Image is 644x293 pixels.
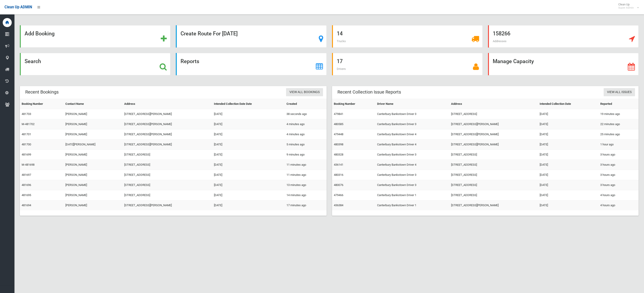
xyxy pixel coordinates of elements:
[122,129,212,140] td: [STREET_ADDRESS][PERSON_NAME]
[449,109,538,119] td: [STREET_ADDRESS]
[285,150,327,160] td: 9 minutes ago
[332,99,375,109] th: Booking Number
[449,190,538,200] td: [STREET_ADDRESS]
[616,3,638,9] span: Clean Up
[212,200,285,211] td: [DATE]
[375,119,449,129] td: Canterbury Bankstown Driver 3
[598,180,639,190] td: 3 hours ago
[449,170,538,180] td: [STREET_ADDRESS]
[176,25,326,48] a: Create Route For [DATE]
[449,99,538,109] th: Address
[181,30,238,37] strong: Create Route For [DATE]
[598,140,639,150] td: 1 hour ago
[25,30,55,37] strong: Add Booking
[64,99,122,109] th: Contact Name
[334,153,343,156] a: 480328
[449,180,538,190] td: [STREET_ADDRESS]
[493,58,534,64] strong: Manage Capacity
[212,180,285,190] td: [DATE]
[64,119,122,129] td: [PERSON_NAME]
[20,88,64,96] header: Recent Bookings
[22,193,31,197] a: 481695
[449,140,538,150] td: [STREET_ADDRESS][PERSON_NAME]
[598,160,639,170] td: 3 hours ago
[488,25,639,48] a: 158266 Addresses
[285,160,327,170] td: 11 minutes ago
[122,99,212,109] th: Address
[212,109,285,119] td: [DATE]
[598,150,639,160] td: 3 hours ago
[375,190,449,200] td: Canterbury Bankstown Driver 1
[122,200,212,211] td: [STREET_ADDRESS][PERSON_NAME]
[22,133,31,136] a: 481701
[22,183,31,187] a: 481696
[375,99,449,109] th: Driver Name
[64,170,122,180] td: [PERSON_NAME]
[449,150,538,160] td: [STREET_ADDRESS]
[334,183,343,187] a: 480076
[598,119,639,129] td: 22 minutes ago
[337,58,343,64] strong: 17
[122,170,212,180] td: [STREET_ADDRESS]
[493,39,506,43] span: Addresses
[604,88,635,96] a: View All Issues
[285,190,327,200] td: 14 minutes ago
[598,190,639,200] td: 4 hours ago
[375,180,449,190] td: Canterbury Bankstown Driver 3
[22,143,31,146] a: 481700
[122,150,212,160] td: [STREET_ADDRESS]
[22,112,31,116] a: 481703
[375,170,449,180] td: Canterbury Bankstown Driver 3
[375,200,449,211] td: Canterbury Bankstown Driver 1
[449,160,538,170] td: [STREET_ADDRESS]
[538,99,598,109] th: Intended Collection Date
[334,122,343,126] a: 480585
[449,129,538,140] td: [STREET_ADDRESS][PERSON_NAME]
[334,163,343,166] a: 436141
[22,204,31,207] a: 481694
[64,109,122,119] td: [PERSON_NAME]
[212,119,285,129] td: [DATE]
[538,160,598,170] td: [DATE]
[286,88,323,96] a: View All Bookings
[64,190,122,200] td: [PERSON_NAME]
[375,109,449,119] td: Canterbury Bankstown Driver 3
[20,53,170,75] a: Search
[285,99,327,109] th: Created
[64,150,122,160] td: [PERSON_NAME]
[538,119,598,129] td: [DATE]
[337,39,346,43] span: Trucks
[598,170,639,180] td: 3 hours ago
[618,6,634,9] small: Super Admin
[538,190,598,200] td: [DATE]
[212,160,285,170] td: [DATE]
[64,129,122,140] td: [PERSON_NAME]
[332,25,483,48] a: 14 Trucks
[538,129,598,140] td: [DATE]
[64,160,122,170] td: [PERSON_NAME]
[285,109,327,119] td: 38 seconds ago
[334,204,343,207] a: 436384
[334,143,343,146] a: 480398
[488,53,639,75] a: Manage Capacity
[20,25,170,48] a: Add Booking
[375,140,449,150] td: Canterbury Bankstown Driver 4
[25,58,41,64] strong: Search
[22,173,31,176] a: 481697
[375,150,449,160] td: Canterbury Bankstown Driver 3
[285,140,327,150] td: 5 minutes ago
[493,30,510,37] strong: 158266
[64,200,122,211] td: [PERSON_NAME]
[334,133,343,136] a: 479448
[181,58,199,64] strong: Reports
[375,160,449,170] td: Canterbury Bankstown Driver 4
[332,88,406,96] header: Recent Collection Issue Reports
[337,30,343,37] strong: 14
[212,129,285,140] td: [DATE]
[538,200,598,211] td: [DATE]
[538,150,598,160] td: [DATE]
[538,170,598,180] td: [DATE]
[122,160,212,170] td: [STREET_ADDRESS]
[22,153,31,156] a: 481699
[285,200,327,211] td: 17 minutes ago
